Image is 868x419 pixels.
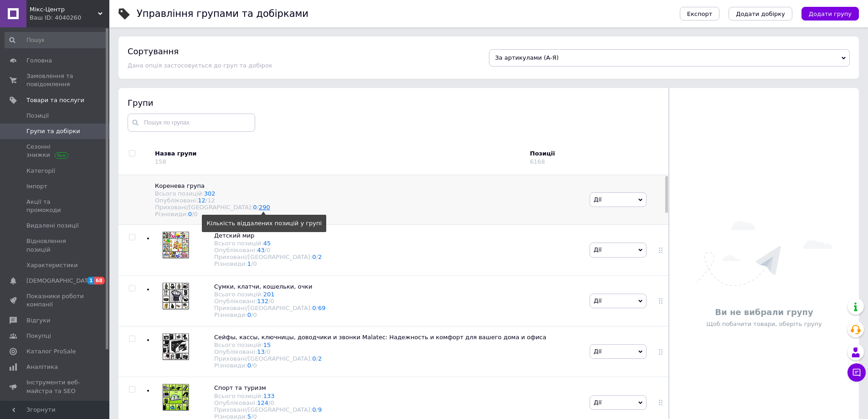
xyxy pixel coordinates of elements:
a: 12 [198,197,205,204]
a: 1 [247,260,251,267]
button: Додати групу [801,7,859,21]
div: 0 [253,362,257,369]
a: 45 [263,240,271,247]
div: 12 [207,197,215,204]
div: Опубліковані: [214,399,322,406]
span: / [205,197,215,204]
a: 0 [247,362,251,369]
div: Позиції [530,150,607,158]
div: Опубліковані: [214,247,322,253]
a: 0 [253,204,257,211]
img: Детский мир [160,232,191,259]
a: 0 [312,406,316,413]
span: Дії [594,246,601,253]
img: Спорт та туризм [160,384,191,411]
a: 0 [312,355,316,362]
span: Категорії [26,167,55,175]
span: / [268,399,274,406]
a: 13 [257,348,265,355]
div: Ваш ID: 4040260 [30,14,109,22]
a: 124 [257,399,268,406]
a: 132 [257,298,268,305]
div: Приховані/[GEOGRAPHIC_DATA]: [155,204,580,211]
span: Детский мир [214,232,254,239]
span: Акції та промокоди [26,198,84,214]
span: / [316,305,326,311]
div: Всього позицій: [214,341,546,348]
span: Спорт та туризм [214,384,266,391]
div: 0 [253,260,257,267]
span: Позиції [26,112,49,120]
span: / [268,298,274,305]
span: / [316,406,322,413]
h4: Сортування [128,47,179,56]
a: 69 [318,305,326,311]
a: 2 [318,253,322,260]
span: Групи та добірки [26,127,80,135]
div: Різновиди: [155,211,580,217]
input: Пошук по групах [128,114,255,132]
span: Покупці [26,332,51,340]
span: / [257,204,270,211]
span: Дії [594,348,601,355]
span: Аналітика [26,363,58,371]
div: Опубліковані: [214,298,326,305]
div: Приховані/[GEOGRAPHIC_DATA]: [214,406,322,413]
span: / [265,247,271,253]
span: Замовлення та повідомлення [26,72,84,88]
span: Відгуки [26,316,50,325]
span: Експорт [687,10,713,17]
span: Видалені позиції [26,222,79,230]
a: 201 [263,291,275,298]
div: Приховані/[GEOGRAPHIC_DATA]: [214,355,546,362]
input: Пошук [5,32,108,48]
a: 0 [312,253,316,260]
span: Дана опція застосовується до груп та добірок [128,62,272,69]
span: Дії [594,399,601,406]
a: 0 [312,305,316,311]
div: Різновиди: [214,362,546,369]
div: Приховані/[GEOGRAPHIC_DATA]: [214,253,322,260]
span: Додати добірку [736,10,785,17]
div: Всього позицій: [155,190,580,197]
span: Дії [594,196,601,203]
div: 0 [267,348,270,355]
span: Каталог ProSale [26,347,76,356]
a: 302 [204,190,216,197]
a: 133 [263,393,275,399]
span: Сейфы, кассы, ключницы, доводчики и звонки Malatec: Надежность и комфорт для вашего дома и офиса [214,334,546,341]
div: 0 [271,298,274,305]
span: Імпорт [26,182,47,191]
a: 43 [257,247,265,253]
span: 1 [87,277,94,285]
div: Кількість віддалених позицій у групі [206,219,322,228]
span: Дії [594,297,601,304]
div: Всього позицій: [214,240,322,247]
span: [DEMOGRAPHIC_DATA] [26,277,94,285]
span: Сезонні знижки [26,143,84,159]
span: Головна [26,57,52,65]
div: Всього позицій: [214,393,322,399]
a: 0 [247,311,251,318]
span: Відновлення позицій [26,237,84,253]
a: 0 [188,211,192,217]
img: Сумки, клатчи, кошельки, очки [160,283,191,310]
div: 0 [194,211,197,217]
span: / [192,211,198,217]
span: Сумки, клатчи, кошельки, очки [214,283,312,290]
div: Різновиди: [214,311,326,318]
div: Різновиди: [214,260,322,267]
div: Групи [128,97,660,109]
span: / [251,260,257,267]
span: Мікс-Центр [30,5,98,14]
div: Приховані/[GEOGRAPHIC_DATA]: [214,305,326,311]
div: Всього позицій: [214,291,326,298]
span: / [316,253,322,260]
span: / [265,348,271,355]
button: Додати добірку [729,7,792,21]
span: / [316,355,322,362]
div: Опубліковані: [155,197,580,204]
a: 2 [318,355,322,362]
span: Інструменти веб-майстра та SEO [26,378,84,395]
div: 0 [253,311,257,318]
